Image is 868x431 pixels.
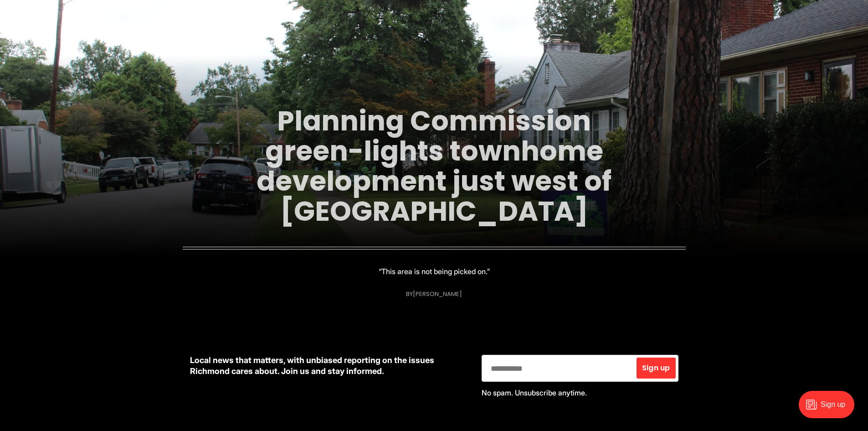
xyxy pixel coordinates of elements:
[791,386,868,431] iframe: portal-trigger
[257,102,611,230] a: Planning Commission green-lights townhome development just west of [GEOGRAPHIC_DATA]
[642,364,670,372] span: Sign up
[482,388,587,397] span: No spam. Unsubscribe anytime.
[379,265,490,278] p: “This area is not being picked on.”
[637,358,675,379] button: Sign up
[190,355,467,377] p: Local news that matters, with unbiased reporting on the issues Richmond cares about. Join us and ...
[413,290,462,298] a: [PERSON_NAME]
[406,291,462,297] div: By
